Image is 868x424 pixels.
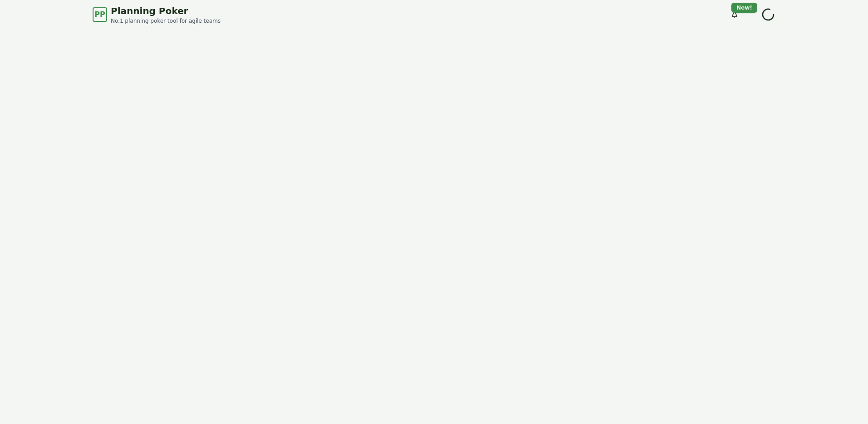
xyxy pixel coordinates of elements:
span: No.1 planning poker tool for agile teams [111,17,221,25]
span: Planning Poker [111,5,221,17]
div: New! [731,3,757,13]
a: PPPlanning PokerNo.1 planning poker tool for agile teams [93,5,221,25]
button: New! [726,6,743,23]
span: PP [94,9,105,20]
